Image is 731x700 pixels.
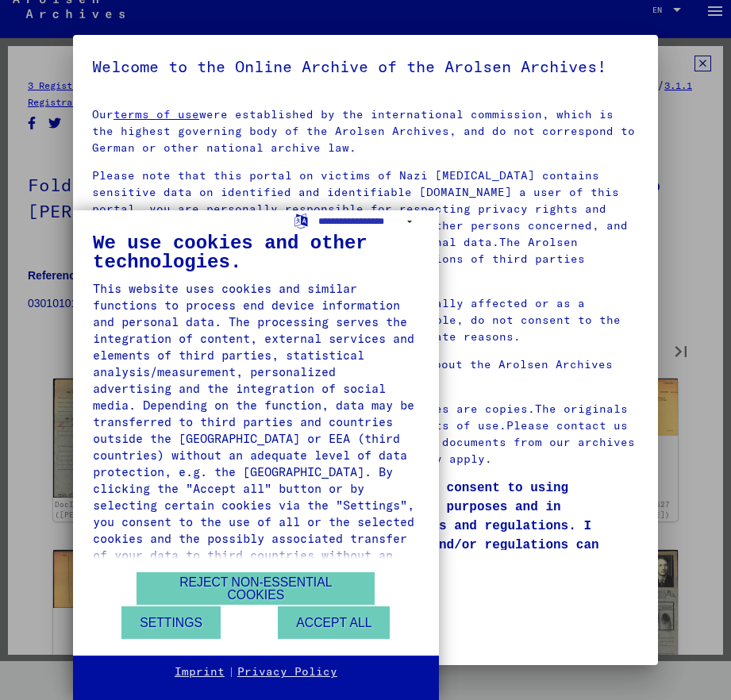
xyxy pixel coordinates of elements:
div: We use cookies and other technologies. [93,234,419,272]
a: Imprint [175,664,225,680]
button: Settings [121,606,221,639]
button: Accept all [278,606,390,639]
a: Privacy Policy [237,664,337,680]
div: This website uses cookies and similar functions to process end device information and personal da... [93,280,419,580]
button: Reject non-essential cookies [137,572,375,605]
